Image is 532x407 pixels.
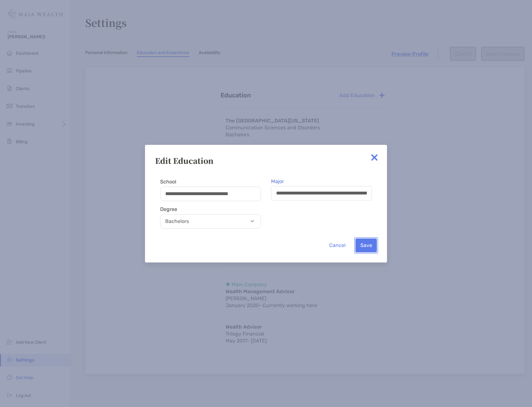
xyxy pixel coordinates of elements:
[324,238,350,252] button: Cancel
[162,217,262,225] p: Bachelors
[155,155,377,166] div: Edit Education
[355,238,377,252] button: Save
[271,179,284,184] label: Major
[368,151,381,164] img: close modal icon
[160,206,261,212] div: Degree
[160,179,261,185] label: School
